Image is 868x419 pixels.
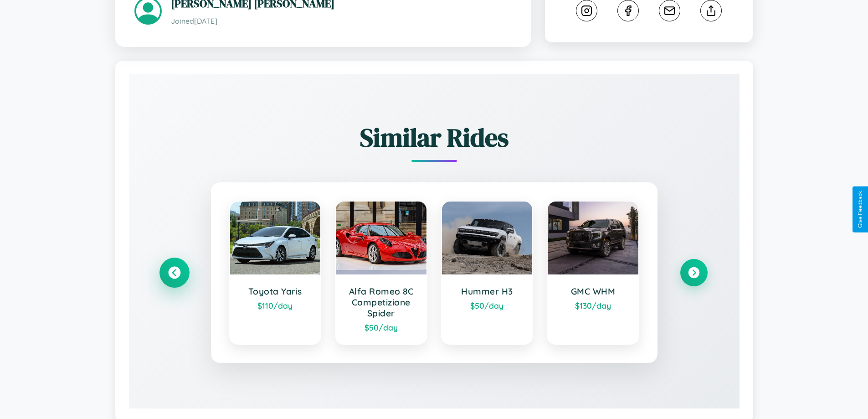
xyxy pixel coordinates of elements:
[451,300,524,310] div: $ 50 /day
[229,201,322,345] a: Toyota Yaris$110/day
[857,191,863,228] div: Give Feedback
[239,300,312,310] div: $ 110 /day
[557,300,629,310] div: $ 130 /day
[345,322,417,332] div: $ 50 /day
[335,201,427,345] a: Alfa Romeo 8C Competizione Spider$50/day
[441,201,534,345] a: Hummer H3$50/day
[171,15,512,28] p: Joined [DATE]
[547,201,639,345] a: GMC WHM$130/day
[345,286,417,319] h3: Alfa Romeo 8C Competizione Spider
[557,286,629,297] h3: GMC WHM
[161,120,708,155] h2: Similar Rides
[451,286,524,297] h3: Hummer H3
[239,286,312,297] h3: Toyota Yaris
